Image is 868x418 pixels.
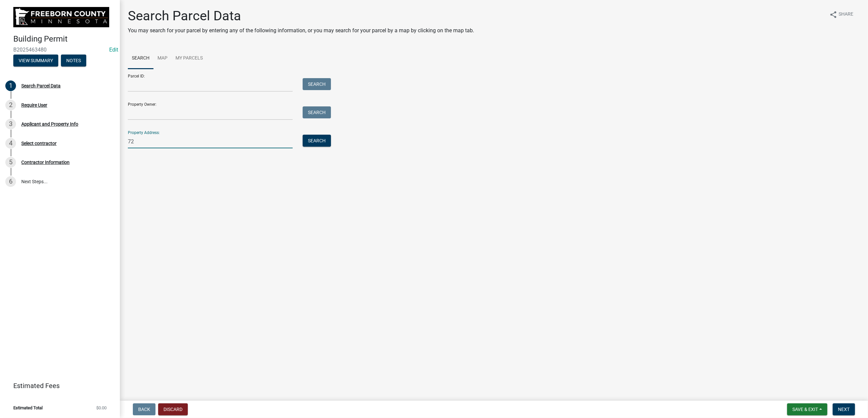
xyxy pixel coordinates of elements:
[792,407,818,412] span: Save & Exit
[13,47,107,53] span: B2025463480
[61,55,86,67] button: Notes
[128,27,474,35] p: You may search for your parcel by entering any of the following information, or you may search fo...
[21,160,70,165] div: Contractor Information
[21,141,57,146] div: Select contractor
[838,407,850,412] span: Next
[5,138,16,149] div: 4
[833,403,855,415] button: Next
[5,157,16,168] div: 5
[138,407,150,412] span: Back
[128,48,153,69] a: Search
[128,8,474,24] h1: Search Parcel Data
[5,176,16,187] div: 6
[109,47,118,53] a: Edit
[5,80,16,91] div: 1
[13,55,58,67] button: View Summary
[839,11,853,19] span: Share
[13,406,43,410] span: Estimated Total
[153,48,171,69] a: Map
[21,83,61,88] div: Search Parcel Data
[829,11,837,19] i: share
[303,106,331,118] button: Search
[303,135,331,147] button: Search
[13,34,115,44] h4: Building Permit
[171,48,207,69] a: My Parcels
[13,7,109,27] img: Freeborn County, Minnesota
[5,119,16,129] div: 3
[787,403,827,415] button: Save & Exit
[133,403,155,415] button: Back
[61,58,86,64] wm-modal-confirm: Notes
[5,379,109,392] a: Estimated Fees
[21,122,78,126] div: Applicant and Property Info
[21,103,47,107] div: Require User
[303,78,331,90] button: Search
[5,100,16,110] div: 2
[13,58,58,64] wm-modal-confirm: Summary
[824,8,859,21] button: shareShare
[109,47,118,53] wm-modal-confirm: Edit Application Number
[96,406,107,410] span: $0.00
[158,403,188,415] button: Discard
